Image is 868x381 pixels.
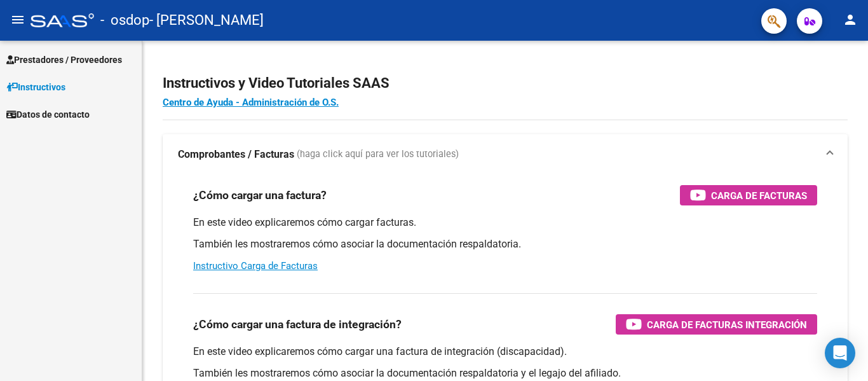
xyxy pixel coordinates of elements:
strong: Comprobantes / Facturas [178,148,294,162]
p: También les mostraremos cómo asociar la documentación respaldatoria. [193,237,817,251]
span: (haga click aquí para ver los tutoriales) [297,148,459,162]
h3: ¿Cómo cargar una factura? [193,186,327,204]
h3: ¿Cómo cargar una factura de integración? [193,315,402,333]
a: Centro de Ayuda - Administración de O.S. [163,97,339,108]
button: Carga de Facturas [680,185,817,205]
div: Open Intercom Messenger [825,338,855,368]
p: También les mostraremos cómo asociar la documentación respaldatoria y el legajo del afiliado. [193,366,817,380]
button: Carga de Facturas Integración [616,314,817,335]
span: - osdop [100,6,149,34]
mat-icon: menu [10,12,25,27]
a: Instructivo Carga de Facturas [193,260,318,272]
span: Carga de Facturas [711,188,807,204]
p: En este video explicaremos cómo cargar facturas. [193,216,817,230]
span: Carga de Facturas Integración [647,317,807,333]
span: Prestadores / Proveedores [6,53,122,67]
h2: Instructivos y Video Tutoriales SAAS [163,71,848,95]
mat-expansion-panel-header: Comprobantes / Facturas (haga click aquí para ver los tutoriales) [163,134,848,175]
span: Instructivos [6,80,65,94]
span: Datos de contacto [6,107,90,121]
mat-icon: person [843,12,858,27]
p: En este video explicaremos cómo cargar una factura de integración (discapacidad). [193,345,817,359]
span: - [PERSON_NAME] [149,6,264,34]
